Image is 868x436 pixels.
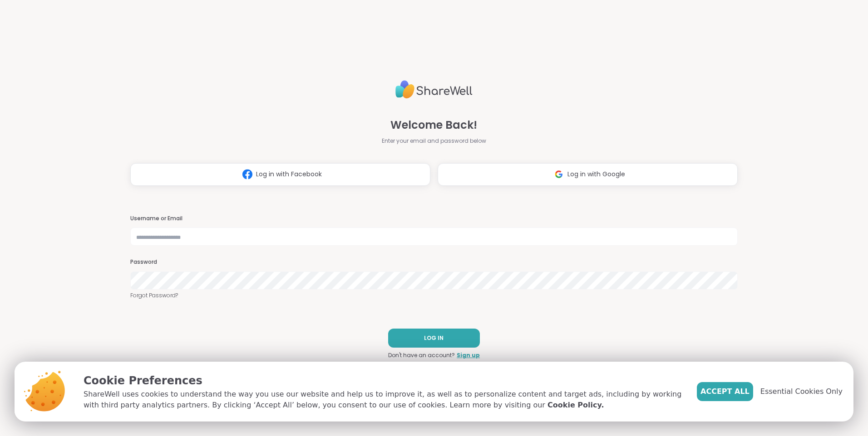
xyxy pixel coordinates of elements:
span: Enter your email and password below [382,137,486,145]
button: Log in with Facebook [130,163,430,186]
h3: Password [130,258,738,266]
span: Accept All [700,386,750,397]
span: LOG IN [424,334,444,342]
img: ShareWell Logomark [550,166,567,183]
button: Log in with Google [438,163,738,186]
img: ShareWell Logomark [239,166,256,183]
span: Essential Cookies Only [760,386,843,397]
span: Log in with Google [567,170,625,179]
p: Cookie Preferences [84,373,682,389]
button: Accept All [697,382,753,401]
a: Cookie Policy. [547,400,604,411]
a: Sign up [457,351,480,359]
span: Welcome Back! [390,117,477,133]
img: ShareWell Logo [395,77,473,102]
a: Forgot Password? [130,291,738,300]
span: Don't have an account? [388,351,455,359]
h3: Username or Email [130,215,738,223]
p: ShareWell uses cookies to understand the way you use our website and help us to improve it, as we... [84,389,682,411]
span: Log in with Facebook [256,170,322,179]
button: LOG IN [388,329,480,348]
